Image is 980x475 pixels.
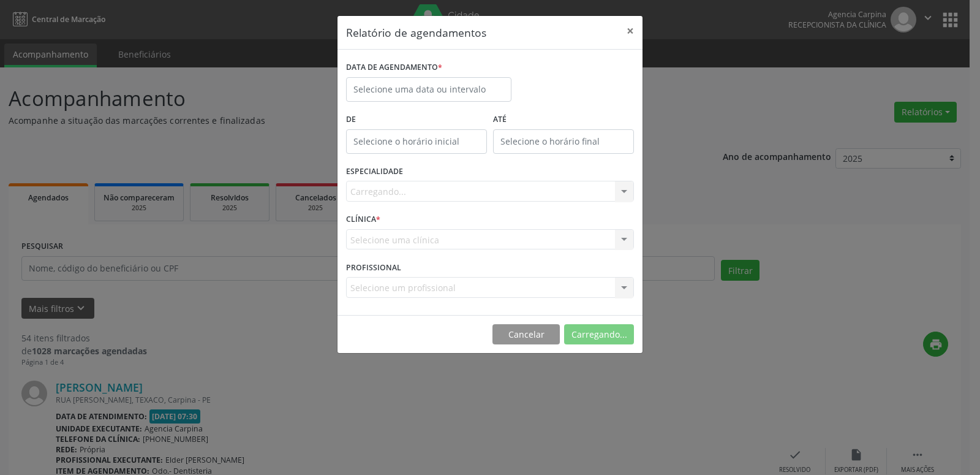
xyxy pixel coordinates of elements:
[346,58,442,77] label: DATA DE AGENDAMENTO
[346,110,487,129] label: De
[346,162,403,181] label: ESPECIALIDADE
[346,129,487,154] input: Selecione o horário inicial
[346,25,486,40] h5: Relatório de agendamentos
[346,210,380,229] label: CLÍNICA
[492,324,560,345] button: Cancelar
[346,258,401,277] label: PROFISSIONAL
[493,110,634,129] label: ATÉ
[493,129,634,154] input: Selecione o horário final
[564,324,634,345] button: Carregando...
[346,77,511,102] input: Selecione uma data ou intervalo
[618,16,643,46] button: Close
